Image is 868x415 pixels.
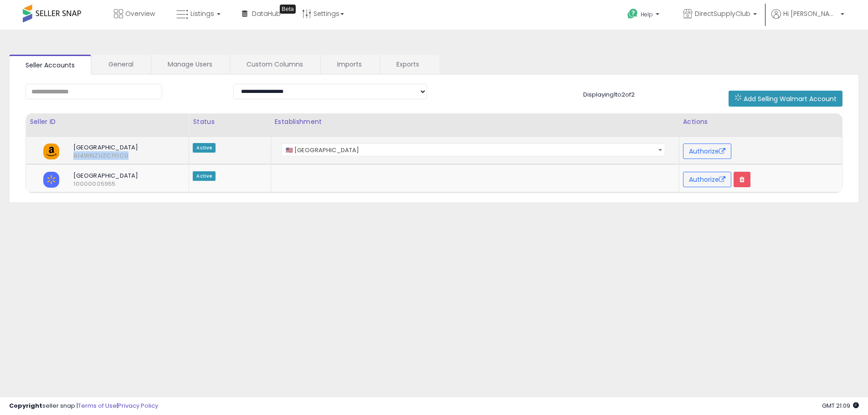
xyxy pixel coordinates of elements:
[30,117,185,127] div: Seller ID
[822,401,859,410] span: 2025-09-12 21:09 GMT
[118,401,158,410] a: Privacy Policy
[9,401,42,410] strong: Copyright
[67,180,83,188] span: 10000005955
[230,55,319,74] a: Custom Columns
[771,9,844,30] a: Hi [PERSON_NAME]
[193,117,267,127] div: Status
[282,143,665,156] span: 🇺🇸 United States
[193,171,216,181] span: Active
[683,172,731,187] button: Authorize
[729,91,842,107] button: Add Selling Walmart Account
[43,172,59,188] img: walmart.png
[641,10,653,18] span: Help
[683,143,731,159] button: Authorize
[67,172,169,180] span: [GEOGRAPHIC_DATA]
[43,143,59,159] img: amazon.png
[193,143,216,153] span: Active
[620,1,668,30] a: Help
[380,55,438,74] a: Exports
[321,55,379,74] a: Imports
[78,401,117,410] a: Terms of Use
[583,90,635,99] span: Displaying 1 to 2 of 2
[9,402,158,410] div: seller snap | |
[67,143,169,152] span: [GEOGRAPHIC_DATA]
[252,9,281,18] span: DataHub
[190,9,214,18] span: Listings
[9,55,91,75] a: Seller Accounts
[275,117,675,127] div: Establishment
[783,9,838,18] span: Hi [PERSON_NAME]
[280,5,296,14] div: Tooltip anchor
[695,9,750,18] span: DirectSupplyClub
[67,152,83,160] span: A14WNZUZC1YICU
[92,55,150,74] a: General
[683,117,838,127] div: Actions
[125,9,155,18] span: Overview
[282,144,665,157] span: 🇺🇸 United States
[627,8,638,20] i: Get Help
[744,94,837,103] span: Add Selling Walmart Account
[151,55,229,74] a: Manage Users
